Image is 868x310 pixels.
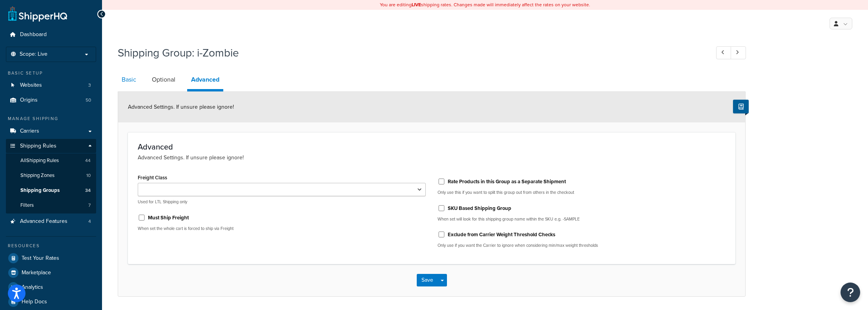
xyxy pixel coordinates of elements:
[20,97,38,104] span: Origins
[138,199,426,205] p: Used for LTL Shipping only
[6,198,96,213] li: Filters
[20,157,59,164] span: All Shipping Rules
[20,202,34,209] span: Filters
[20,172,55,179] span: Shipping Zones
[85,157,91,164] span: 44
[118,70,140,89] a: Basic
[417,274,438,286] button: Save
[6,243,96,249] div: Resources
[6,93,96,108] a: Origins50
[22,255,59,262] span: Test Your Rates
[86,172,91,179] span: 10
[22,299,47,305] span: Help Docs
[6,183,96,198] a: Shipping Groups34
[85,187,91,194] span: 34
[138,226,426,232] p: When set the whole cart is forced to ship via Freight
[6,214,96,229] a: Advanced Features4
[187,70,223,91] a: Advanced
[6,295,96,309] a: Help Docs
[88,82,91,89] span: 3
[20,51,47,58] span: Scope: Live
[138,142,726,151] h3: Advanced
[88,218,91,225] span: 4
[20,82,42,89] span: Websites
[118,45,702,60] h1: Shipping Group: i-Zombie
[6,78,96,93] a: Websites3
[138,175,167,181] label: Freight Class
[733,100,749,113] button: Show Help Docs
[6,70,96,77] div: Basic Setup
[6,115,96,122] div: Manage Shipping
[6,124,96,139] a: Carriers
[22,270,51,276] span: Marketplace
[448,231,555,238] label: Exclude from Carrier Weight Threshold Checks
[448,205,511,212] label: SKU Based Shipping Group
[20,128,39,135] span: Carriers
[20,218,67,225] span: Advanced Features
[6,139,96,153] a: Shipping Rules
[6,27,96,42] a: Dashboard
[6,168,96,183] li: Shipping Zones
[6,153,96,168] a: AllShipping Rules44
[841,283,860,302] button: Open Resource Center
[438,190,726,195] p: Only use this if you want to split this group out from others in the checkout
[6,198,96,213] a: Filters7
[6,78,96,93] li: Websites
[6,93,96,108] li: Origins
[88,202,91,209] span: 7
[20,31,47,38] span: Dashboard
[438,216,726,222] p: When set will look for this shipping group name within the SKU e.g. -SAMPLE
[138,153,726,162] p: Advanced Settings. If unsure please ignore!
[148,214,189,221] label: Must Ship Freight
[86,97,91,104] span: 50
[6,214,96,229] li: Advanced Features
[716,46,731,59] a: Previous Record
[6,251,96,265] a: Test Your Rates
[20,143,57,150] span: Shipping Rules
[412,1,421,8] b: LIVE
[6,139,96,213] li: Shipping Rules
[6,266,96,280] a: Marketplace
[6,168,96,183] a: Shipping Zones10
[6,280,96,294] a: Analytics
[148,70,179,89] a: Optional
[20,187,60,194] span: Shipping Groups
[22,284,43,291] span: Analytics
[448,178,566,185] label: Rate Products in this Group as a Separate Shipment
[6,183,96,198] li: Shipping Groups
[438,243,726,248] p: Only use if you want the Carrier to ignore when considering min/max weight thresholds
[128,103,234,111] span: Advanced Settings. If unsure please ignore!
[731,46,746,59] a: Next Record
